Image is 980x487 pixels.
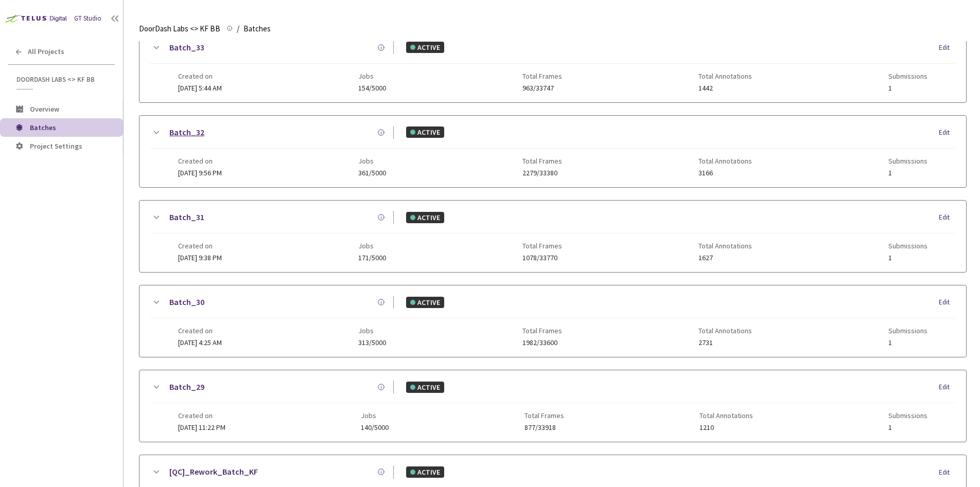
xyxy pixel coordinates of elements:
[939,128,956,138] div: Edit
[888,72,927,80] span: Submissions
[139,116,966,187] div: Batch_32ACTIVEEditCreated on[DATE] 9:56 PMJobs361/5000Total Frames2279/33380Total Annotations3166...
[698,84,752,92] span: 1442
[16,75,109,84] span: DoorDash Labs <> KF BB
[358,327,386,335] span: Jobs
[139,31,966,102] div: Batch_33ACTIVEEditCreated on[DATE] 5:44 AMJobs154/5000Total Frames963/33747Total Annotations1442S...
[406,466,444,478] div: ACTIVE
[169,296,204,309] a: Batch_30
[888,424,927,431] span: 1
[139,370,966,442] div: Batch_29ACTIVEEditCreated on[DATE] 11:22 PMJobs140/5000Total Frames877/33918Total Annotations1210...
[698,157,752,165] span: Total Annotations
[178,338,222,347] span: [DATE] 4:25 AM
[939,382,956,392] div: Edit
[698,339,752,347] span: 2731
[30,104,59,114] span: Overview
[178,253,222,262] span: [DATE] 9:38 PM
[169,126,204,139] a: Batch_32
[178,168,222,177] span: [DATE] 9:56 PM
[888,157,927,165] span: Submissions
[698,169,752,177] span: 3166
[361,424,389,431] span: 140/5000
[522,254,562,262] span: 1078/33770
[178,423,225,432] span: [DATE] 11:22 PM
[699,411,753,420] span: Total Annotations
[522,242,562,250] span: Total Frames
[698,242,752,250] span: Total Annotations
[524,424,564,431] span: 877/33918
[237,23,239,35] li: /
[524,411,564,420] span: Total Frames
[406,127,444,138] div: ACTIVE
[358,242,386,250] span: Jobs
[30,141,82,151] span: Project Settings
[74,14,101,24] div: GT Studio
[699,424,753,431] span: 1210
[358,254,386,262] span: 171/5000
[361,411,389,420] span: Jobs
[139,23,220,35] span: DoorDash Labs <> KF BB
[406,212,444,223] div: ACTIVE
[406,382,444,393] div: ACTIVE
[939,297,956,308] div: Edit
[888,327,927,335] span: Submissions
[698,72,752,80] span: Total Annotations
[939,43,956,53] div: Edit
[522,84,562,92] span: 963/33747
[522,169,562,177] span: 2279/33380
[169,465,258,478] a: [QC]_Rework_Batch_KF
[169,211,204,224] a: Batch_31
[178,83,222,93] span: [DATE] 5:44 AM
[698,254,752,262] span: 1627
[169,41,204,54] a: Batch_33
[698,327,752,335] span: Total Annotations
[139,285,966,357] div: Batch_30ACTIVEEditCreated on[DATE] 4:25 AMJobs313/5000Total Frames1982/33600Total Annotations2731...
[28,47,64,56] span: All Projects
[178,157,222,165] span: Created on
[169,381,204,393] a: Batch_29
[178,72,222,80] span: Created on
[522,339,562,347] span: 1982/33600
[522,327,562,335] span: Total Frames
[178,411,225,420] span: Created on
[30,123,56,132] span: Batches
[939,212,956,223] div: Edit
[939,467,956,478] div: Edit
[888,169,927,177] span: 1
[888,339,927,347] span: 1
[358,157,386,165] span: Jobs
[522,72,562,80] span: Total Frames
[178,242,222,250] span: Created on
[888,84,927,92] span: 1
[243,23,271,35] span: Batches
[178,327,222,335] span: Created on
[358,84,386,92] span: 154/5000
[522,157,562,165] span: Total Frames
[358,72,386,80] span: Jobs
[406,42,444,53] div: ACTIVE
[358,339,386,347] span: 313/5000
[888,254,927,262] span: 1
[888,411,927,420] span: Submissions
[406,297,444,308] div: ACTIVE
[139,201,966,272] div: Batch_31ACTIVEEditCreated on[DATE] 9:38 PMJobs171/5000Total Frames1078/33770Total Annotations1627...
[358,169,386,177] span: 361/5000
[888,242,927,250] span: Submissions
